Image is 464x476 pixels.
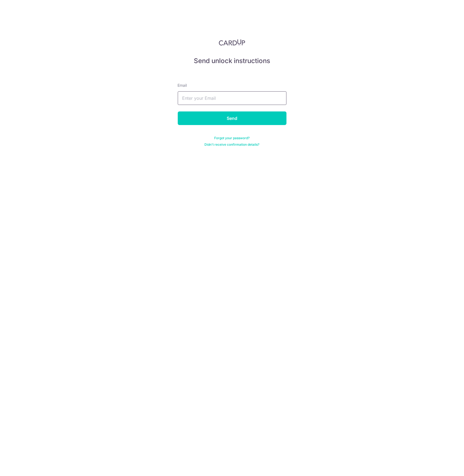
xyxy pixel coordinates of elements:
a: Didn't receive confirmation details? [205,142,260,147]
input: Send [178,111,287,125]
img: CardUp Logo [219,39,245,46]
a: Forgot your password? [214,136,250,140]
span: translation missing: en.devise.label.Email [178,83,187,88]
h5: Send unlock instructions [178,57,287,65]
input: Enter your Email [178,91,287,105]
